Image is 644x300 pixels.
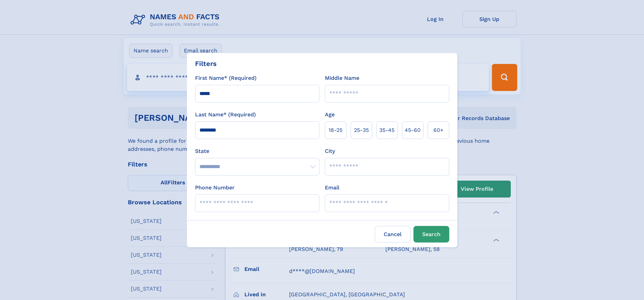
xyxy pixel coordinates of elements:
[325,111,335,119] label: Age
[325,147,335,155] label: City
[354,126,369,134] span: 25‑35
[433,126,444,134] span: 60+
[413,226,449,243] button: Search
[405,126,421,134] span: 45‑60
[195,74,257,82] label: First Name* (Required)
[379,126,395,134] span: 35‑45
[195,111,256,119] label: Last Name* (Required)
[195,59,217,69] div: Filters
[325,74,359,82] label: Middle Name
[329,126,342,134] span: 18‑25
[325,184,339,192] label: Email
[375,226,411,243] label: Cancel
[195,184,235,192] label: Phone Number
[195,147,319,155] label: State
